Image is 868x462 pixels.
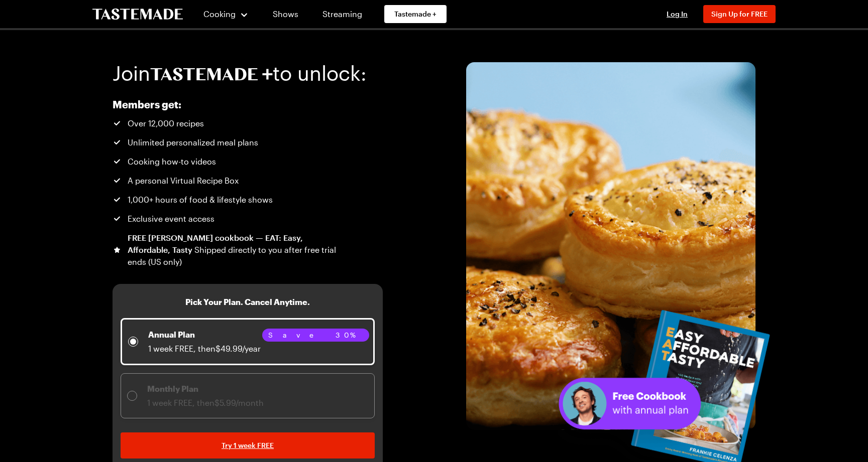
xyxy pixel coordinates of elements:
[128,175,239,187] span: A personal Virtual Recipe Box
[667,10,688,18] span: Log In
[128,213,214,225] span: Exclusive event access
[147,383,264,395] p: Monthly Plan
[711,10,768,18] span: Sign Up for FREE
[147,398,264,407] span: 1 week FREE, then $5.99/month
[222,440,274,450] span: Try 1 week FREE
[657,9,697,19] button: Log In
[113,98,338,110] h2: Members get:
[148,329,261,341] p: Annual Plan
[128,156,216,168] span: Cooking how-to videos
[203,9,236,19] span: Cooking
[128,232,338,268] div: FREE [PERSON_NAME] cookbook — EAT: Easy, Affordable, Tasty
[128,245,336,266] span: Shipped directly to you after free trial ends (US only)
[703,5,776,23] button: Sign Up for FREE
[113,117,338,268] ul: Tastemade+ Annual subscription benefits
[203,2,249,26] button: Cooking
[268,330,363,341] span: Save 30%
[92,9,183,20] a: To Tastemade Home Page
[128,136,258,148] span: Unlimited personalized meal plans
[121,432,375,458] a: Try 1 week FREE
[394,9,437,19] span: Tastemade +
[128,117,204,129] span: Over 12,000 recipes
[384,5,447,23] a: Tastemade +
[113,62,367,84] h1: Join to unlock:
[185,296,310,308] h3: Pick Your Plan. Cancel Anytime.
[128,194,273,206] span: 1,000+ hours of food & lifestyle shows
[148,344,261,353] span: 1 week FREE, then $49.99/year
